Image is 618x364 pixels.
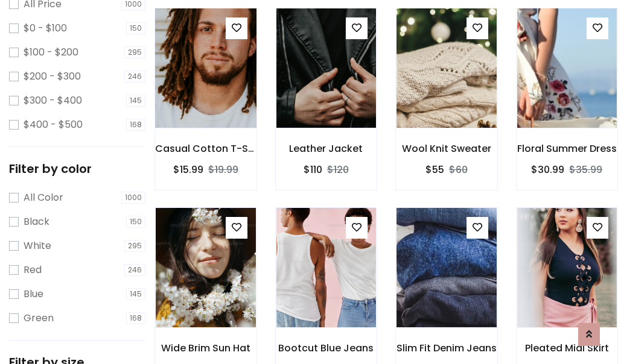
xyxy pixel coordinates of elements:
h6: $110 [304,164,322,175]
span: 295 [124,46,145,58]
h6: $15.99 [173,164,203,175]
h6: Wide Brim Sun Hat [155,342,256,354]
h6: Slim Fit Denim Jeans [396,342,497,354]
span: 168 [126,119,145,131]
del: $120 [327,163,349,177]
del: $35.99 [569,163,602,177]
label: All Color [24,190,63,205]
span: 246 [124,71,145,83]
label: $400 - $500 [24,118,83,132]
span: 246 [124,264,145,276]
h6: Pleated Midi Skirt [517,342,618,354]
h6: Bootcut Blue Jeans [276,342,377,354]
h6: $30.99 [531,164,564,175]
span: 145 [126,95,145,107]
del: $60 [449,163,468,177]
span: 1000 [121,192,145,204]
h6: Floral Summer Dress [517,143,618,154]
span: 150 [126,216,145,228]
h6: Casual Cotton T-Shirt [155,143,256,154]
span: 295 [124,240,145,252]
label: Blue [24,287,43,301]
label: Green [24,311,54,325]
label: $200 - $300 [24,69,81,84]
span: 145 [126,288,145,300]
del: $19.99 [208,163,238,177]
label: Red [24,263,42,277]
h6: $55 [425,164,444,175]
span: 168 [126,312,145,324]
label: White [24,239,51,253]
label: Black [24,215,49,229]
label: $0 - $100 [24,21,67,36]
label: $300 - $400 [24,93,82,108]
h5: Filter by color [9,162,145,176]
h6: Leather Jacket [276,143,377,154]
label: $100 - $200 [24,45,78,60]
h6: Wool Knit Sweater [396,143,497,154]
span: 150 [126,22,145,34]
